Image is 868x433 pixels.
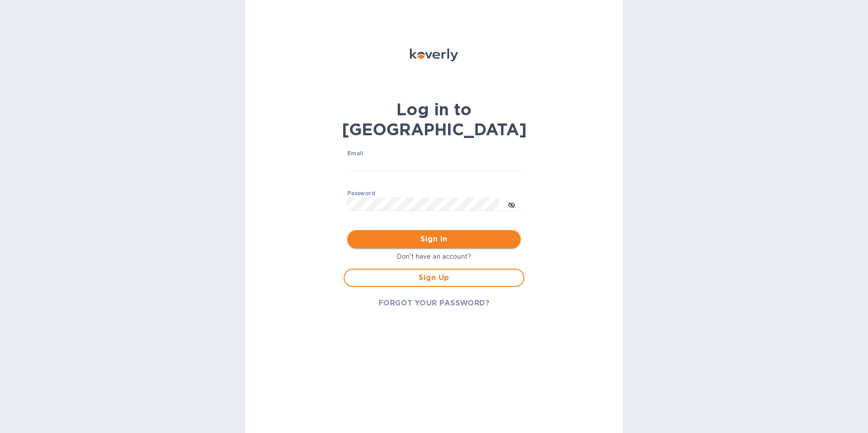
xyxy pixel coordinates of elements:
[344,269,524,287] button: Sign Up
[344,252,524,261] p: Don't have an account?
[342,99,527,139] b: Log in to [GEOGRAPHIC_DATA]
[352,272,516,283] span: Sign Up
[347,151,363,157] label: Email
[347,230,521,248] button: Sign in
[347,191,375,197] label: Password
[503,195,521,213] button: toggle password visibility
[355,234,513,245] span: Sign in
[371,294,497,312] button: FORGOT YOUR PASSWORD?
[379,298,490,309] span: FORGOT YOUR PASSWORD?
[410,49,458,61] img: Koverly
